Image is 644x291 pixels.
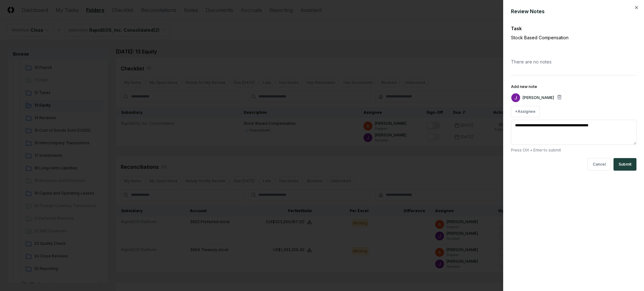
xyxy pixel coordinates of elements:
[587,158,611,171] button: Cancel
[511,106,540,117] button: +Assignee
[511,147,636,153] p: Press Ctrl + Enter to submit
[511,34,615,41] p: Stock Based Compensation
[511,8,636,15] div: Review Notes
[511,93,520,102] img: ACg8ocKTC56tjQR6-o9bi8poVV4j_qMfO6M0RniyL9InnBgkmYdNig=s96-c
[511,25,636,32] div: Task
[523,95,554,101] p: [PERSON_NAME]
[511,53,636,70] div: There are no notes
[613,158,636,171] button: Submit
[511,84,537,89] label: Add new note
